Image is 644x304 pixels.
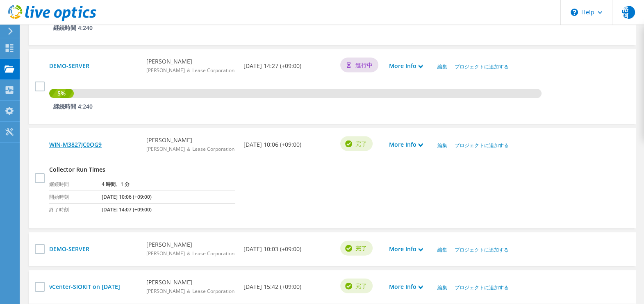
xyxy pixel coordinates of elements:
a: プロジェクトに追加する [455,284,509,291]
td: 開始時刻 [49,191,102,203]
a: 編集 [437,142,447,149]
span: 進行中 [355,61,372,70]
a: vCenter-SIOKIT on [DATE] [49,282,138,291]
b: [DATE] 10:03 (+09:00) [243,245,301,254]
span: [PERSON_NAME] ＆ Lease Corporation [146,145,234,152]
span: 継続時間 4:240 [53,102,93,110]
b: [DATE] 10:06 (+09:00) [243,140,301,149]
svg: \n [571,9,578,16]
span: 完了 [355,243,366,252]
td: 終了時刻 [49,203,102,216]
a: プロジェクトに追加する [455,142,509,149]
td: [DATE] 10:06 (+09:00) [102,191,235,203]
a: More Info [389,282,423,291]
div: 5% [49,89,74,98]
span: 完了 [355,281,366,290]
b: [DATE] 14:27 (+09:00) [243,61,301,70]
span: [PERSON_NAME] ＆ Lease Corporation [146,250,234,257]
span: [PERSON_NAME] ＆ Lease Corporation [146,67,234,74]
b: [PERSON_NAME] [146,57,234,66]
b: [PERSON_NAME] [146,136,234,145]
a: WIN-M3827JC0QG9 [49,140,138,149]
td: [DATE] 14:07 (+09:00) [102,203,235,216]
a: プロジェクトに追加する [455,63,509,70]
td: 継続時間 [49,178,102,191]
a: 編集 [437,63,447,70]
a: DEMO-SERVER [49,245,138,254]
td: 4 時間、1 分 [102,178,235,191]
b: [PERSON_NAME] [146,278,234,287]
a: プロジェクトに追加する [455,246,509,253]
a: More Info [389,245,423,254]
b: [DATE] 15:42 (+09:00) [243,282,301,291]
h4: Collector Run Times [49,165,235,174]
a: More Info [389,61,423,70]
a: 編集 [437,246,447,253]
span: 裕阿 [622,6,635,19]
a: 編集 [437,284,447,291]
span: 完了 [355,139,366,148]
a: More Info [389,140,423,149]
span: [PERSON_NAME] ＆ Lease Corporation [146,288,234,295]
b: [PERSON_NAME] [146,240,234,249]
span: 継続時間 4:240 [53,24,93,32]
a: DEMO-SERVER [49,61,138,70]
